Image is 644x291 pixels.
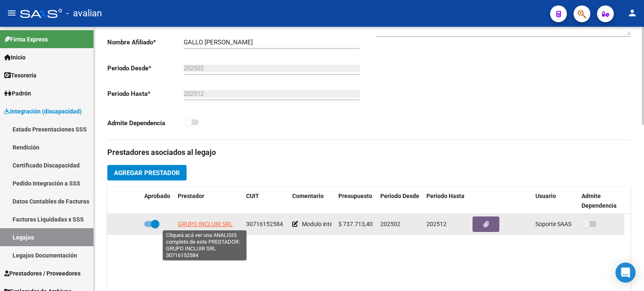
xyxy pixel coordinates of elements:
[243,187,289,215] datatable-header-cell: CUIT
[107,64,184,73] p: Periodo Desde
[582,193,617,209] span: Admite Dependencia
[246,221,283,227] span: 30716152584
[114,169,180,177] span: Agregar Prestador
[4,269,80,278] span: Prestadores / Proveedores
[338,221,373,227] span: $ 737.713,40
[107,118,184,128] p: Admite Dependencia
[4,35,48,44] span: Firma Express
[4,107,82,116] span: Integración (discapacidad)
[627,8,637,18] mat-icon: person
[107,147,631,158] h3: Prestadores asociados al legajo
[174,187,243,215] datatable-header-cell: Prestador
[178,193,204,199] span: Prestador
[302,221,482,227] span: Modulo integral simple + Modulo apoyo a la integración escolar ( saie)
[7,8,17,18] mat-icon: menu
[144,193,170,199] span: Aprobado
[289,187,335,215] datatable-header-cell: Comentario
[535,221,592,227] span: Soporte SAAS [DATE]
[107,165,187,180] button: Agregar Prestador
[423,187,469,215] datatable-header-cell: Periodo Hasta
[292,193,324,199] span: Comentario
[141,187,174,215] datatable-header-cell: Aprobado
[380,193,419,199] span: Periodo Desde
[426,221,447,227] span: 202512
[4,71,36,80] span: Tesorería
[178,221,233,227] span: GRUPO INCLUIR SRL
[380,221,400,227] span: 202502
[246,193,259,199] span: CUIT
[107,38,184,47] p: Nombre Afiliado
[4,53,26,62] span: Inicio
[426,193,465,199] span: Periodo Hasta
[338,193,372,199] span: Presupuesto
[578,187,624,215] datatable-header-cell: Admite Dependencia
[535,193,556,199] span: Usuario
[377,187,423,215] datatable-header-cell: Periodo Desde
[4,89,31,98] span: Padrón
[66,4,102,23] span: - avalian
[532,187,578,215] datatable-header-cell: Usuario
[615,263,636,283] div: Open Intercom Messenger
[335,187,377,215] datatable-header-cell: Presupuesto
[107,89,184,98] p: Periodo Hasta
